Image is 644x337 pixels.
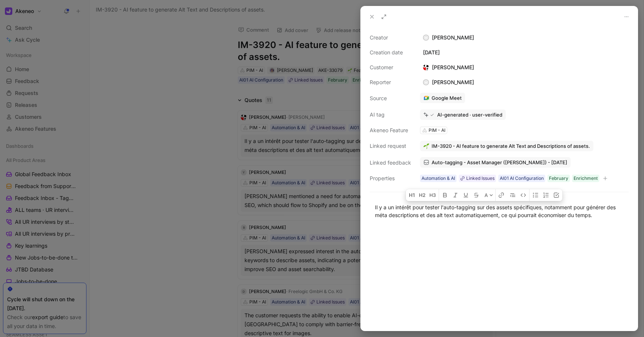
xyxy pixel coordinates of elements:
div: Creation date [370,48,411,57]
div: Properties [370,174,411,183]
img: logo [423,64,429,70]
div: PIM - AI [429,127,445,134]
div: AI tag [370,110,411,119]
div: AI-generated · user-verified [437,111,502,118]
div: Customer [370,63,411,72]
button: 🌱IM-3920 - AI feature to generate Alt Text and Descriptions of assets. [420,141,593,151]
img: 🌱 [423,143,429,149]
div: [PERSON_NAME] [420,33,629,42]
div: Enrichment [574,175,598,182]
div: Akeneo Feature [370,126,411,135]
div: M [424,35,429,40]
div: [DATE] [420,48,629,57]
div: Linked Issues [466,175,495,182]
div: Il y a un intérêt pour tester l'auto-tagging sur des assets spécifiques, notamment pour générer d... [375,203,624,219]
div: Automation & AI [422,175,455,182]
div: Reporter [370,78,411,87]
a: Google Meet [420,93,465,103]
div: [PERSON_NAME] [420,78,477,87]
div: M [424,80,429,85]
span: Auto-tagging - Asset Manager ([PERSON_NAME]) - [DATE] [432,159,567,166]
a: Auto-tagging - Asset Manager ([PERSON_NAME]) - [DATE] [420,157,571,168]
div: February [549,175,568,182]
div: Creator [370,33,411,42]
span: IM-3920 - AI feature to generate Alt Text and Descriptions of assets. [432,143,590,149]
div: Linked request [370,142,411,150]
div: Linked feedback [370,158,411,167]
div: Source [370,94,411,103]
div: AI01 AI Configuration [500,175,544,182]
div: [PERSON_NAME] [420,63,477,72]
